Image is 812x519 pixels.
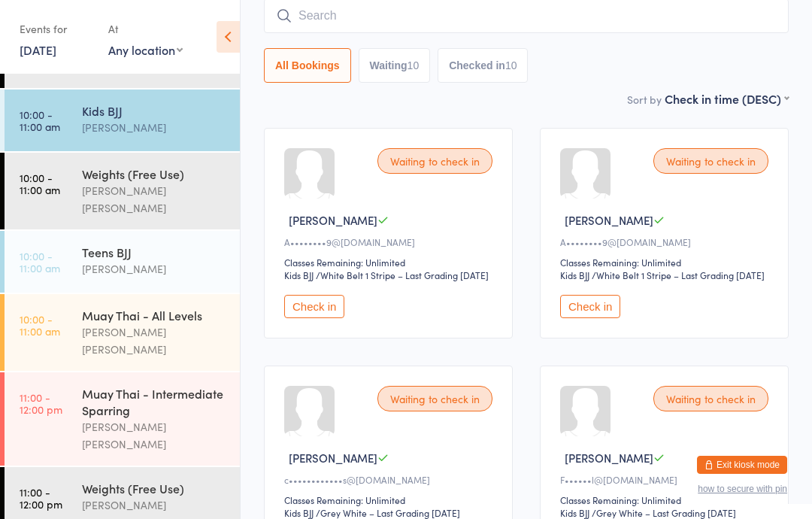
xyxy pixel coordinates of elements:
[438,48,528,83] button: Checked in10
[284,256,497,269] div: Classes Remaining: Unlimited
[560,506,589,519] div: Kids BJJ
[698,484,787,494] button: how to secure with pin
[316,506,460,519] span: / Grey White – Last Grading [DATE]
[627,92,662,107] label: Sort by
[5,153,240,229] a: 10:00 -11:00 amWeights (Free Use)[PERSON_NAME] [PERSON_NAME]
[377,386,492,411] div: Waiting to check in
[82,260,227,278] div: [PERSON_NAME]
[20,108,60,132] time: 10:00 - 11:00 am
[108,17,183,41] div: At
[284,506,314,519] div: Kids BJJ
[20,486,62,510] time: 11:00 - 12:00 pm
[82,182,227,217] div: [PERSON_NAME] [PERSON_NAME]
[408,59,420,71] div: 10
[284,235,497,248] div: A••••••••
[20,391,62,415] time: 11:00 - 12:00 pm
[82,119,227,136] div: [PERSON_NAME]
[284,269,314,281] div: Kids BJJ
[653,148,768,174] div: Waiting to check in
[82,307,227,323] div: Muay Thai - All Levels
[505,59,517,71] div: 10
[592,506,736,519] span: / Grey White – Last Grading [DATE]
[5,231,240,293] a: 10:00 -11:00 amTeens BJJ[PERSON_NAME]
[20,17,93,41] div: Events for
[560,493,773,506] div: Classes Remaining: Unlimited
[20,250,60,274] time: 10:00 - 11:00 am
[82,385,227,418] div: Muay Thai - Intermediate Sparring
[82,165,227,182] div: Weights (Free Use)
[560,256,773,269] div: Classes Remaining: Unlimited
[284,295,344,318] button: Check in
[560,295,620,318] button: Check in
[560,473,773,486] div: F••••••
[5,90,240,151] a: 10:00 -11:00 amKids BJJ[PERSON_NAME]
[289,212,377,228] span: [PERSON_NAME]
[560,235,773,248] div: A••••••••
[82,480,227,496] div: Weights (Free Use)
[592,269,765,281] span: / White Belt 1 Stripe – Last Grading [DATE]
[264,48,351,83] button: All Bookings
[82,102,227,119] div: Kids BJJ
[5,294,240,371] a: 10:00 -11:00 amMuay Thai - All Levels[PERSON_NAME] [PERSON_NAME]
[82,418,227,453] div: [PERSON_NAME] [PERSON_NAME]
[82,323,227,358] div: [PERSON_NAME] [PERSON_NAME]
[560,269,589,281] div: Kids BJJ
[20,41,56,58] a: [DATE]
[82,244,227,260] div: Teens BJJ
[20,171,60,196] time: 10:00 - 11:00 am
[565,450,653,466] span: [PERSON_NAME]
[5,372,240,466] a: 11:00 -12:00 pmMuay Thai - Intermediate Sparring[PERSON_NAME] [PERSON_NAME]
[284,493,497,506] div: Classes Remaining: Unlimited
[289,450,377,466] span: [PERSON_NAME]
[697,456,787,474] button: Exit kiosk mode
[653,386,768,411] div: Waiting to check in
[108,41,183,58] div: Any location
[565,212,653,228] span: [PERSON_NAME]
[316,269,489,281] span: / White Belt 1 Stripe – Last Grading [DATE]
[665,90,789,107] div: Check in time (DESC)
[359,48,431,83] button: Waiting10
[377,148,492,174] div: Waiting to check in
[284,473,497,486] div: c••••••••••••
[20,313,60,337] time: 10:00 - 11:00 am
